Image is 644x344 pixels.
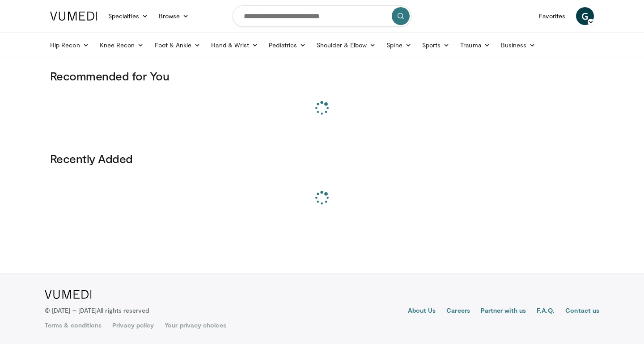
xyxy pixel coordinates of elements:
[565,306,599,317] a: Contact us
[534,7,571,25] a: Favorites
[45,306,149,315] p: © [DATE] – [DATE]
[537,306,555,317] a: F.A.Q.
[206,36,263,54] a: Hand & Wrist
[263,36,311,54] a: Pediatrics
[112,321,154,330] a: Privacy policy
[446,306,470,317] a: Careers
[408,306,436,317] a: About Us
[45,290,92,299] img: VuMedi Logo
[149,36,206,54] a: Foot & Ankle
[417,36,455,54] a: Sports
[45,321,102,330] a: Terms & conditions
[381,36,416,54] a: Spine
[233,5,411,27] input: Search topics, interventions
[481,306,526,317] a: Partner with us
[50,69,594,83] h3: Recommended for You
[455,36,496,54] a: Trauma
[311,36,381,54] a: Shoulder & Elbow
[153,7,195,25] a: Browse
[45,36,94,54] a: Hip Recon
[50,12,97,21] img: VuMedi Logo
[97,306,149,314] span: All rights reserved
[496,36,541,54] a: Business
[165,321,226,330] a: Your privacy choices
[50,151,594,166] h3: Recently Added
[103,7,153,25] a: Specialties
[94,36,149,54] a: Knee Recon
[576,7,594,25] a: G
